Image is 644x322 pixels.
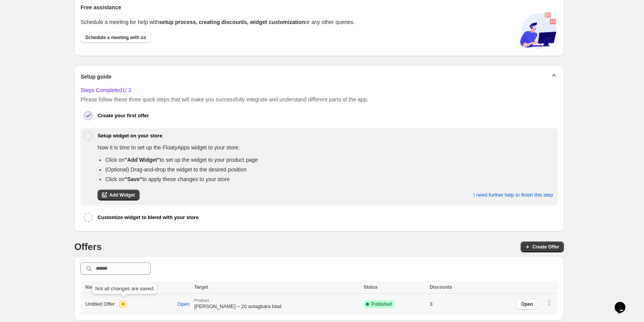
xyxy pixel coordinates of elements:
button: Create Offer [521,241,564,252]
span: Create Offer [532,244,559,250]
span: [PERSON_NAME] – 20 avtagbara blad [194,303,281,309]
p: Schedule a meeting for help with or any other queries. [80,18,355,26]
strong: "Add Widget" [125,157,160,163]
span: Add Widget [109,192,135,198]
span: Setup guide [80,73,111,80]
strong: "Save" [125,176,142,182]
th: Discounts [427,281,477,294]
th: Name [80,281,192,294]
td: 3 [427,294,477,315]
span: (Optional) Drag-and-drop the widget to the desired position [105,166,246,173]
span: I need further help to finish this step [473,192,553,198]
span: Open [521,301,533,307]
th: Target [192,281,361,294]
iframe: chat widget [612,291,636,314]
h6: Setup widget on your store [97,132,162,140]
img: book-call-DYLe8nE5.svg [519,11,558,50]
span: Free assistance [80,3,121,11]
p: Please follow these three quick steps that will make you successfully integrate and understand di... [80,96,558,103]
span: Open [177,301,190,307]
span: setup process, creating discounts, widget customization [159,19,305,25]
th: Status [361,281,427,294]
a: Add Widget [97,190,140,200]
button: I need further help to finish this step [469,187,558,203]
button: Open [516,299,538,310]
a: Schedule a meeting with us [80,32,150,43]
button: Setup widget on your store [97,128,555,144]
p: Now it is time to set up the FloatyApps widget to your store. [97,144,553,151]
span: Published [371,301,392,307]
h6: Steps Completed 1 / 3 [80,86,558,94]
span: Click on to set up the widget to your product page [105,157,258,163]
button: Create your first offer [97,108,555,123]
span: Untitled Offer [85,300,114,308]
h6: Create your first offer [97,112,149,120]
h6: Customize widget to blend with your store [97,214,198,221]
span: Click on to apply these changes to your store [105,176,229,182]
span: Product [194,298,359,303]
h4: Offers [74,241,102,253]
button: Open [173,298,194,311]
span: Schedule a meeting with us [85,34,146,41]
button: Customize widget to blend with your store [97,210,555,225]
